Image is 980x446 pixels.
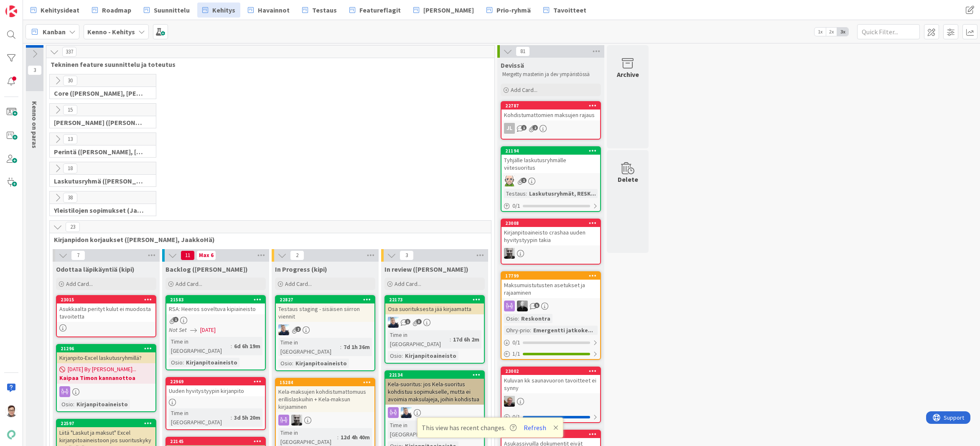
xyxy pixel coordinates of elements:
[516,46,530,56] span: 81
[501,102,600,120] div: 22787Kohdistumattomien maksujen rajaus
[63,76,77,86] span: 30
[501,337,600,348] div: 0/1
[169,358,183,367] div: Osio
[166,378,265,385] div: 22969
[54,89,145,97] span: Core (Pasi, Jussi, JaakkoHä, Jyri, Leo, MikkoK, Väinö, MattiH)
[43,27,66,37] span: Kanban
[505,368,600,374] div: 23002
[183,358,184,367] span: :
[18,1,38,11] span: Support
[501,367,600,393] div: 23002Kuluvan kk saunavuoron tavoitteet ei synny
[278,324,289,335] img: JJ
[169,326,187,334] i: Not Set
[57,303,155,322] div: Asukkaalta perityt kulut ei muodosta tavoitetta
[28,65,42,75] span: 3
[5,429,17,441] img: avatar
[385,303,484,314] div: Osa suorituksesta jää kirjaamatta
[166,296,265,303] div: 21583
[504,123,515,134] div: JL
[63,163,77,173] span: 18
[501,201,600,211] div: 0/1
[422,423,517,433] span: This view has recent changes.
[389,297,484,303] div: 22173
[280,380,374,385] div: 15284
[501,147,600,173] div: 21194Tyhjälle laskutusryhmälle viitesuoritus
[5,5,17,17] img: Visit kanbanzone.com
[276,296,374,303] div: 22827
[423,5,474,15] span: [PERSON_NAME]
[165,295,266,370] a: 21583RSA: Heeros soveltuva kipiaineistoNot Set[DATE]Time in [GEOGRAPHIC_DATA]:6d 6h 19mOsio:Kirja...
[344,3,406,18] a: Featureflagit
[231,413,232,422] span: :
[31,101,39,148] span: Kenno on paras
[276,386,374,412] div: Kela-maksujen kohdistumattomuus erillislaskuihin + Kela-maksun kirjaaminen
[340,342,341,352] span: :
[290,250,304,260] span: 2
[59,400,73,409] div: Osio
[278,338,340,356] div: Time in [GEOGRAPHIC_DATA]
[617,69,639,79] div: Archive
[276,379,374,386] div: 15284
[501,301,600,311] div: MV
[170,297,265,303] div: 21583
[166,303,265,314] div: RSA: Heeros soveltuva kipiaineisto
[61,297,155,303] div: 23015
[451,335,481,344] div: 17d 6h 2m
[388,317,399,328] img: JJ
[56,295,156,337] a: 23015Asukkaalta perityt kulut ei muodosta tavoitetta
[501,146,601,212] a: 21194Tyhjälle laskutusryhmälle viitesuoritusANTestaus:Laskutusryhmät, RESK...0/1
[857,24,920,39] input: Quick Filter...
[517,301,528,311] img: MV
[504,396,515,407] img: JH
[512,413,520,421] span: 0 / 1
[553,5,586,15] span: Tavoitteet
[501,367,600,375] div: 23002
[165,377,266,430] a: 22969Uuden hyvitystyypin kirjanpitoTime in [GEOGRAPHIC_DATA]:3d 5h 20m
[501,272,600,280] div: 17799
[501,367,601,423] a: 23002Kuluvan kk saunavuoron tavoitteet ei synnyJH0/1
[66,280,93,288] span: Add Card...
[200,326,216,334] span: [DATE]
[258,5,290,15] span: Havainnot
[521,125,527,130] span: 1
[521,178,527,183] span: 1
[57,345,155,363] div: 21296Kirjanpito-Excel laskutusryhmillä?
[501,147,600,155] div: 21194
[87,3,136,18] a: Roadmap
[139,3,195,18] a: Suunnittelu
[512,201,520,210] span: 0 / 1
[501,227,600,245] div: Kirjanpitoaineisto crashaa uuden hyvitystyypin takia
[505,220,600,226] div: 23008
[199,253,214,257] div: Max 6
[501,272,600,298] div: 17799Maksumuistutusten asetukset ja rajaaminen
[61,346,155,352] div: 21296
[389,372,484,378] div: 22134
[385,296,484,314] div: 22173Osa suorituksesta jää kirjaamatta
[526,189,527,198] span: :
[385,379,484,405] div: Kela-suoritus: jos Kela-suoritus kohdistuu sopimukselle, mutta ei avoimia maksulajeja, joihin koh...
[501,61,524,69] span: Devissä
[62,47,76,57] span: 337
[385,317,484,328] div: JJ
[504,314,518,323] div: Osio
[511,86,537,94] span: Add Card...
[501,219,600,245] div: 23008Kirjanpitoaineisto crashaa uuden hyvitystyypin takia
[61,421,155,426] div: 22597
[280,297,374,303] div: 22827
[57,296,155,303] div: 23015
[276,379,374,412] div: 15284Kela-maksujen kohdistumattomuus erillislaskuihin + Kela-maksun kirjaaminen
[297,3,342,18] a: Testaus
[275,295,375,371] a: 22827Testaus staging - sisäisen siirron viennitJJTime in [GEOGRAPHIC_DATA]:7d 1h 36mOsio:Kirjanpi...
[403,351,458,360] div: Kirjanpitoaineisto
[815,28,826,36] span: 1x
[501,219,601,265] a: 23008Kirjanpitoaineisto crashaa uuden hyvitystyypin takiaJH
[385,371,484,405] div: 22134Kela-suoritus: jos Kela-suoritus kohdistuu sopimukselle, mutta ei avoimia maksulajeja, joihi...
[25,3,84,18] a: Kehitysideat
[51,60,484,69] span: Tekninen feature suunnittelu ja toteutus
[68,365,136,374] span: [DATE] By [PERSON_NAME]...
[402,351,403,360] span: :
[169,408,231,427] div: Time in [GEOGRAPHIC_DATA]
[339,433,372,442] div: 12d 4h 40m
[531,326,595,335] div: Emergentti jatkoke...
[501,155,600,173] div: Tyhjälle laskutusryhmälle viitesuoritus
